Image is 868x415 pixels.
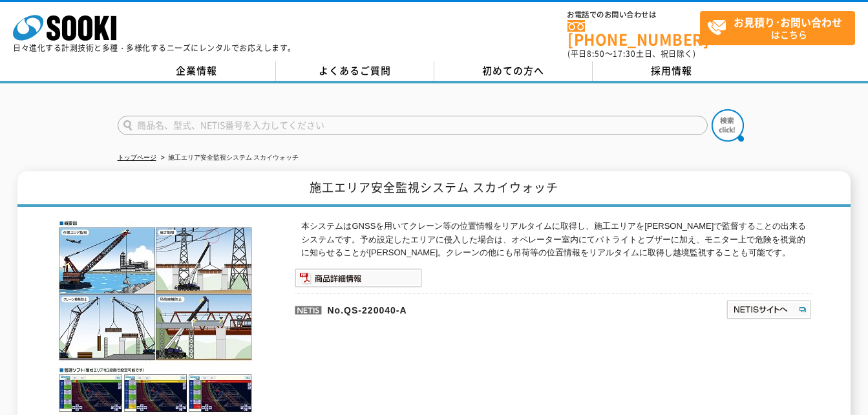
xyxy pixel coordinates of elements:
[567,48,695,59] span: (平日 ～ 土日、祝日除く)
[13,44,296,52] p: 日々進化する計測技術と多種・多様化するニーズにレンタルでお応えします。
[593,61,751,81] a: 採用情報
[295,275,422,285] a: 商品詳細情報システム
[17,171,851,207] h1: 施工エリア安全監視システム スカイウォッチ
[482,63,544,78] span: 初めての方へ
[567,20,700,47] a: [PHONE_NUMBER]
[567,11,700,19] span: お電話でのお問い合わせは
[707,12,854,44] span: はこちら
[295,293,601,324] p: No.QS-220040-A
[301,220,812,260] p: 本システムはGNSSを用いてクレーン等の位置情報をリアルタイムに取得し、施工エリアを[PERSON_NAME]で監督することの出来るシステムです。予め設定したエリアに侵入した場合は、オペレーター...
[158,151,299,165] li: 施工エリア安全監視システム スカイウォッチ
[56,220,256,414] img: 施工エリア安全監視システム スカイウォッチ
[587,48,605,59] span: 8:50
[295,268,422,288] img: 商品詳細情報システム
[118,61,276,81] a: 企業情報
[276,61,434,81] a: よくあるご質問
[118,116,708,135] input: 商品名、型式、NETIS番号を入力してください
[726,299,812,320] img: NETISサイトへ
[700,11,855,45] a: お見積り･お問い合わせはこちら
[118,154,156,161] a: トップページ
[613,48,636,59] span: 17:30
[434,61,593,81] a: 初めての方へ
[734,14,842,30] strong: お見積り･お問い合わせ
[712,109,744,142] img: btn_search.png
